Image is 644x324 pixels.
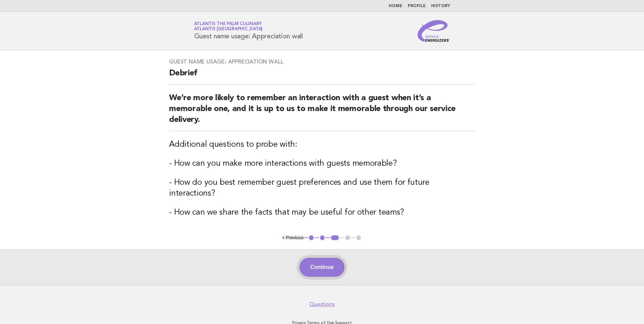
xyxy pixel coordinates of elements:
button: 3 [330,234,340,241]
h3: - How can we share the facts that may be useful for other teams? [169,207,475,218]
a: Questions [309,301,335,308]
button: Continue [299,258,345,277]
img: Service Energizers [418,20,450,42]
span: Atlantis [GEOGRAPHIC_DATA] [194,27,263,32]
h1: Guest name usage: Appreciation wall [194,22,303,40]
h3: - How do you best remember guest preferences and use them for future interactions? [169,177,475,199]
a: Atlantis The Palm CulinaryAtlantis [GEOGRAPHIC_DATA] [194,22,263,31]
a: Home [389,4,402,8]
button: 2 [319,234,326,241]
h3: - How can you make more interactions with guests memorable? [169,158,475,169]
h3: Guest name usage: Appreciation wall [169,58,475,65]
button: < Previous [282,235,303,240]
a: Profile [408,4,426,8]
h2: Debrief [169,68,475,85]
a: History [431,4,450,8]
h3: Additional questions to probe with: [169,139,475,150]
h2: We’re more likely to remember an interaction with a guest when it’s a memorable one, and it is up... [169,93,475,131]
button: 1 [308,234,315,241]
